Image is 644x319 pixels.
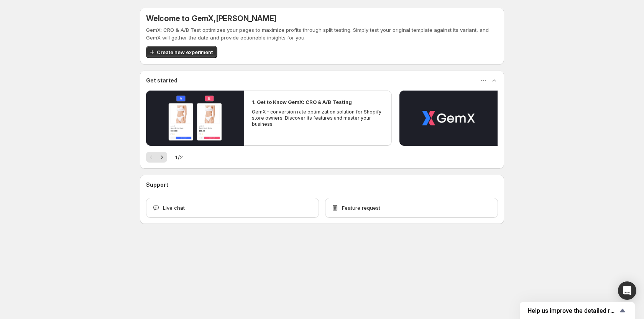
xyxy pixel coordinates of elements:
p: GemX: CRO & A/B Test optimizes your pages to maximize profits through split testing. Simply test ... [146,26,498,41]
button: Play video [146,90,244,146]
button: Show survey - Help us improve the detailed report for A/B campaigns [527,306,627,315]
span: 1 / 2 [175,153,183,161]
h5: Welcome to GemX [146,14,276,23]
button: Create new experiment [146,46,217,58]
h3: Get started [146,77,177,84]
span: , [PERSON_NAME] [214,14,276,23]
span: Feature request [342,204,380,212]
h3: Support [146,181,168,189]
span: Create new experiment [157,48,213,56]
span: Live chat [163,204,185,212]
button: Next [156,152,167,163]
span: Help us improve the detailed report for A/B campaigns [527,307,618,314]
button: Play video [399,90,498,146]
nav: Pagination [146,152,167,163]
h2: 1. Get to Know GemX: CRO & A/B Testing [252,98,352,106]
p: GemX - conversion rate optimization solution for Shopify store owners. Discover its features and ... [252,109,384,127]
div: Open Intercom Messenger [618,281,636,300]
